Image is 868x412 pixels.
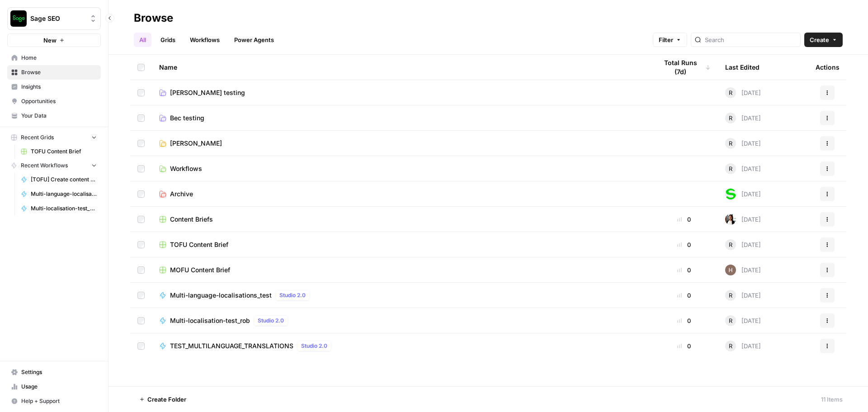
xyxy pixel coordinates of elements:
span: [PERSON_NAME] [170,139,222,148]
button: Recent Grids [7,131,101,144]
span: Studio 2.0 [301,342,327,350]
a: Multi-localisation-test_rob [17,201,101,216]
div: [DATE] [725,341,761,351]
span: Browse [21,68,97,76]
span: TEST_MULTILANGUAGE_TRANSLATIONS [170,341,293,350]
a: Workflows [184,33,225,47]
a: MOFU Content Brief [159,265,643,275]
a: Opportunities [7,94,101,109]
span: Bec testing [170,114,204,123]
span: R [729,88,732,97]
button: Workspace: Sage SEO [7,7,101,30]
a: Content Briefs [159,215,643,224]
div: Browse [134,11,173,25]
div: [DATE] [725,315,761,326]
a: Insights [7,80,101,94]
span: R [729,139,732,148]
a: Bec testing [159,114,643,123]
span: Your Data [21,112,97,120]
div: [DATE] [725,290,761,301]
span: Content Briefs [170,215,213,224]
a: Multi-language-localisations_test [17,187,101,201]
a: Your Data [7,109,101,123]
a: Browse [7,65,101,80]
a: TOFU Content Brief [17,144,101,159]
a: Multi-language-localisations_testStudio 2.0 [159,290,643,301]
span: R [729,316,732,325]
a: All [134,33,151,47]
div: 11 Items [821,395,843,404]
span: Multi-localisation-test_rob [31,204,97,213]
a: [PERSON_NAME] testing [159,88,643,97]
span: Usage [21,383,97,391]
div: [DATE] [725,138,761,149]
a: Workflows [159,164,643,173]
span: Recent Workflows [21,161,68,170]
div: [DATE] [725,214,761,225]
div: Total Runs (7d) [657,55,711,80]
a: TOFU Content Brief [159,240,643,249]
button: Recent Workflows [7,159,101,172]
a: Home [7,51,101,65]
div: 0 [657,341,711,350]
div: 0 [657,291,711,300]
span: Insights [21,83,97,91]
button: Create Folder [134,392,192,407]
a: Usage [7,379,101,394]
span: Help + Support [21,397,97,405]
a: TEST_MULTILANGUAGE_TRANSLATIONSStudio 2.0 [159,341,643,351]
button: Create [804,33,843,47]
a: Power Agents [229,33,279,47]
span: Studio 2.0 [258,317,284,325]
span: Multi-language-localisations_test [170,291,272,300]
input: Search [705,35,797,44]
span: TOFU Content Brief [170,240,228,249]
img: xqjo96fmx1yk2e67jao8cdkou4un [725,214,736,225]
span: R [729,341,732,350]
span: Home [21,54,97,62]
span: Create Folder [147,395,186,404]
span: R [729,240,732,249]
a: [PERSON_NAME] [159,139,643,148]
span: Archive [170,189,193,199]
div: [DATE] [725,163,761,174]
span: R [729,114,732,123]
span: Multi-language-localisations_test [31,190,97,198]
button: New [7,33,101,47]
div: 0 [657,215,711,224]
div: 0 [657,240,711,249]
a: Settings [7,365,101,379]
div: [DATE] [725,113,761,123]
span: TOFU Content Brief [31,147,97,156]
a: Multi-localisation-test_robStudio 2.0 [159,315,643,326]
div: [DATE] [725,87,761,98]
button: Filter [653,33,687,47]
img: Sage SEO Logo [10,10,27,27]
button: Help + Support [7,394,101,408]
span: New [43,36,57,45]
div: 0 [657,316,711,325]
span: Settings [21,368,97,376]
span: Workflows [170,164,202,173]
span: [PERSON_NAME] testing [170,88,245,97]
div: Last Edited [725,55,759,80]
a: Archive [159,189,643,199]
span: Create [810,35,829,44]
span: Studio 2.0 [279,291,306,299]
span: R [729,291,732,300]
a: [TOFU] Create content brief with internal links_Rob M Testing [17,172,101,187]
span: Filter [659,35,673,44]
div: [DATE] [725,265,761,275]
span: Opportunities [21,97,97,105]
img: 5m2q3ewym4xjht4phlpjz25nibxf [725,265,736,275]
span: MOFU Content Brief [170,265,230,275]
span: Recent Grids [21,133,54,142]
span: R [729,164,732,173]
div: Name [159,55,643,80]
span: [TOFU] Create content brief with internal links_Rob M Testing [31,175,97,184]
span: Sage SEO [30,14,85,23]
span: Multi-localisation-test_rob [170,316,250,325]
div: [DATE] [725,239,761,250]
a: Grids [155,33,181,47]
img: 2tjdtbkr969jgkftgy30i99suxv9 [725,189,736,199]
